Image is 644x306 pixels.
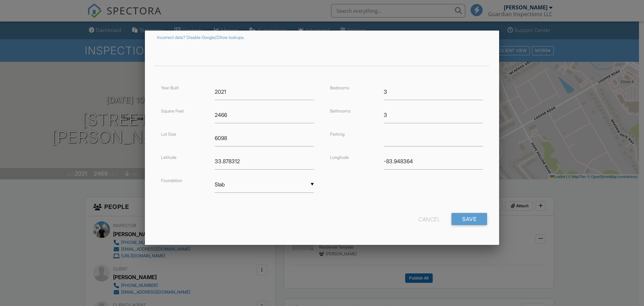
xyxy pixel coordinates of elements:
[161,155,176,160] label: Latitude
[419,213,440,225] div: Cancel
[157,35,487,40] div: Incorrect data? Disable Google/Zillow lookups.
[161,85,179,90] label: Year Built
[161,108,184,114] label: Square Feet
[451,213,487,225] input: Save
[330,155,349,160] label: Longitude
[161,132,176,137] label: Lot Size
[161,178,182,183] label: Foundation
[330,85,349,90] label: Bedrooms
[330,108,351,114] label: Bathrooms
[330,132,344,137] label: Parking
